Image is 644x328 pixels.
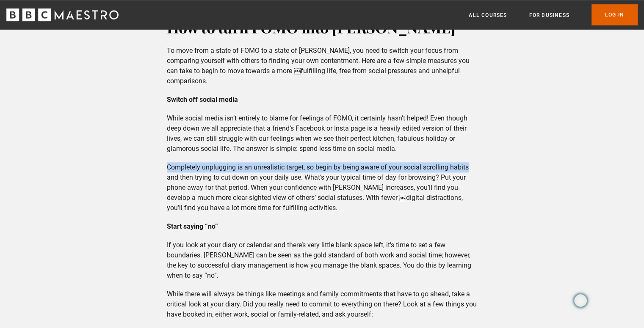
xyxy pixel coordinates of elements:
[6,8,119,21] svg: BBC Maestro
[469,4,638,25] nav: Primary
[167,113,477,154] p: While social media isn’t entirely to blame for feelings of FOMO, it certainly hasn’t helped! Even...
[591,4,638,25] a: Log In
[167,96,238,104] strong: Switch off social media
[529,11,569,19] a: For business
[167,222,218,230] strong: Start saying “no”
[469,11,507,19] a: All Courses
[167,162,477,213] p: Completely unplugging is an unrealistic target, so begin by being aware of your social scrolling ...
[167,289,477,320] p: While there will always be things like meetings and family commitments that have to go ahead, tak...
[167,46,477,86] p: To move from a state of FOMO to a state of [PERSON_NAME], you need to switch your focus from comp...
[167,240,477,281] p: If you look at your diary or calendar and there’s very little blank space left, it’s time to set ...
